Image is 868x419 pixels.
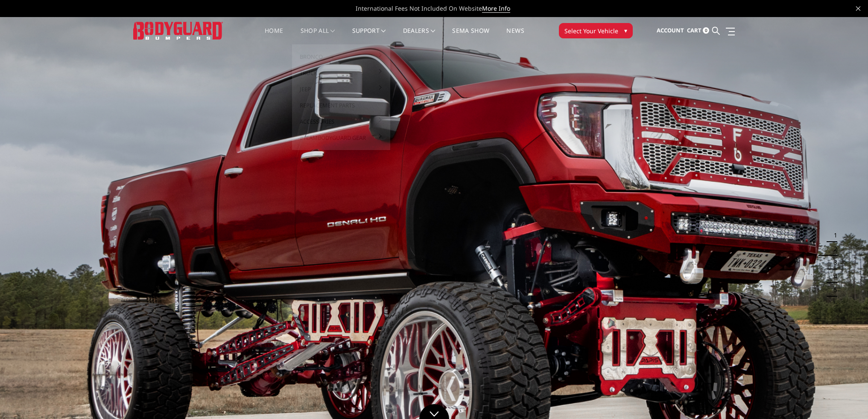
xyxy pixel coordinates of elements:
[419,404,449,419] a: Click to Down
[703,27,709,34] span: 0
[482,4,510,13] a: More Info
[829,269,837,283] button: 4 of 5
[403,28,435,44] a: Dealers
[829,283,837,297] button: 5 of 5
[624,26,627,35] span: ▾
[295,113,387,130] a: Accessories
[559,23,633,38] button: Select Your Vehicle
[506,28,524,44] a: News
[829,242,837,256] button: 2 of 5
[295,130,387,146] a: #TeamBodyguard Gear
[352,28,386,44] a: Support
[687,19,709,42] a: Cart 0
[301,28,335,44] a: shop all
[687,26,701,34] span: Cart
[265,28,283,44] a: Home
[657,19,684,42] a: Account
[295,81,387,97] a: Jeep
[829,256,837,269] button: 3 of 5
[825,378,868,419] iframe: Chat Widget
[133,22,223,39] img: BODYGUARD BUMPERS
[295,49,387,65] a: Bronco
[657,26,684,34] span: Account
[295,97,387,113] a: Replacement Parts
[295,65,387,81] a: Truck
[829,228,837,242] button: 1 of 5
[452,28,489,44] a: SEMA Show
[564,26,618,35] span: Select Your Vehicle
